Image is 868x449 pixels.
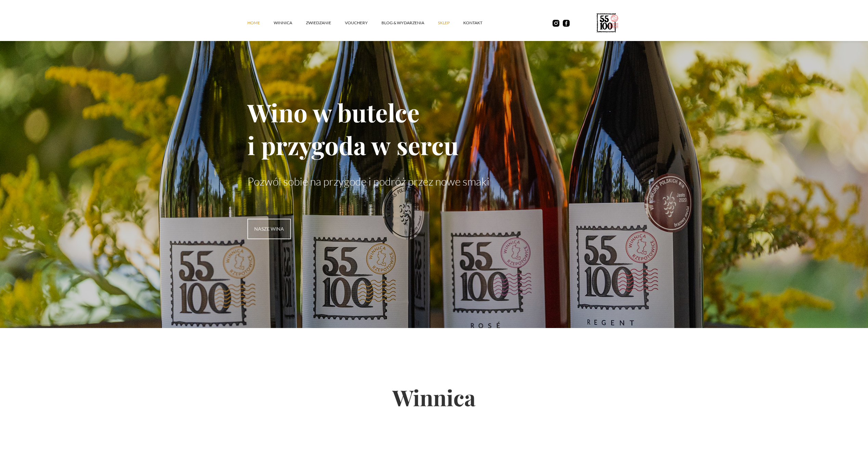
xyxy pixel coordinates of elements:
[274,13,306,33] a: winnica
[247,362,621,432] h2: Winnica
[247,175,621,188] p: Pozwól sobie na przygodę i podróż przez nowe smaki
[247,219,291,239] a: nasze wina
[247,96,621,161] h1: Wino w butelce i przygoda w sercu
[247,13,274,33] a: Home
[438,13,463,33] a: SKLEP
[463,13,496,33] a: kontakt
[345,13,381,33] a: vouchery
[381,13,438,33] a: Blog & Wydarzenia
[306,13,345,33] a: ZWIEDZANIE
